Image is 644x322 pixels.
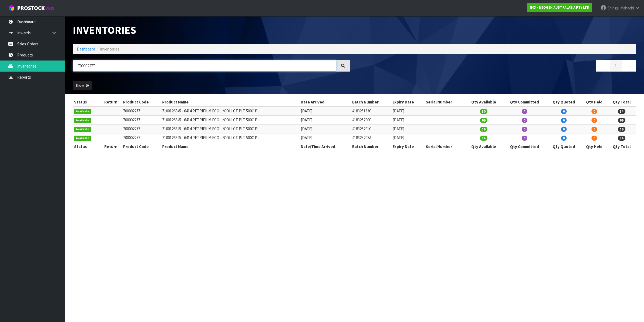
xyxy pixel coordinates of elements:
[391,142,424,151] th: Expiry Date
[618,127,625,132] span: 19
[465,142,503,151] th: Qty Available
[161,98,299,106] th: Product Name
[73,98,100,106] th: Status
[607,5,619,11] span: Shingai
[351,98,391,106] th: Batch Number
[122,106,161,115] td: 700002277
[591,109,597,114] span: 0
[608,98,636,106] th: Qty Total
[299,125,351,133] td: [DATE]
[591,118,597,123] span: 0
[391,98,424,106] th: Expiry Date
[351,142,391,151] th: Batch Number
[546,142,581,151] th: Qty Quoted
[299,98,351,106] th: Date Arrived
[424,98,465,106] th: Serial Number
[480,136,487,141] span: 24
[74,127,91,132] span: Available
[299,116,351,125] td: [DATE]
[73,24,350,36] h1: Inventories
[17,5,45,12] span: ProStock
[46,6,54,11] small: WMS
[591,127,597,132] span: 0
[8,5,15,11] img: cube-alt.png
[299,133,351,142] td: [DATE]
[465,98,503,106] th: Qty Available
[299,106,351,115] td: [DATE]
[581,98,607,106] th: Qty Held
[618,136,625,141] span: 24
[591,136,597,141] span: 0
[608,142,636,151] th: Qty Total
[351,106,391,115] td: 418325133C
[122,116,161,125] td: 700002277
[77,46,95,52] a: Dashboard
[522,118,527,123] span: 0
[299,142,351,151] th: Date/Time Arrived
[561,127,567,132] span: 0
[522,136,527,141] span: 0
[393,135,404,140] span: [DATE]
[503,142,546,151] th: Qty Committed
[424,142,465,151] th: Serial Number
[480,118,487,123] span: 69
[73,142,100,151] th: Status
[620,5,634,11] span: Mahachi
[503,98,546,106] th: Qty Committed
[581,142,607,151] th: Qty Held
[100,98,122,106] th: Return
[122,125,161,133] td: 700002277
[522,127,527,132] span: 0
[100,46,119,52] span: Inventories
[122,142,161,151] th: Product Code
[393,126,404,131] span: [DATE]
[393,108,404,113] span: [DATE]
[358,60,636,73] nav: Page navigation
[351,133,391,142] td: 418325207A
[480,109,487,114] span: 30
[546,98,581,106] th: Qty Quoted
[618,118,625,123] span: 69
[610,60,622,72] a: 1
[74,118,91,123] span: Available
[161,125,299,133] td: 7100126845 - 6414 PETRIFILM ECOLI/COLI CT PLT 500C PL
[530,5,589,10] strong: N03 - NEOGEN AUSTRALASIA PTY LTD
[622,60,636,72] a: →
[596,60,610,72] a: ←
[351,125,391,133] td: 418325201C
[480,127,487,132] span: 19
[161,106,299,115] td: 7100126845 - 6414 PETRIFILM ECOLI/COLI CT PLT 500C PL
[618,109,625,114] span: 34
[74,136,91,141] span: Available
[122,133,161,142] td: 700002277
[393,117,404,122] span: [DATE]
[161,133,299,142] td: 7100126845 - 6414 PETRIFILM ECOLI/COLI CT PLT 500C PL
[74,109,91,114] span: Available
[73,81,92,90] button: Show: 10
[100,142,122,151] th: Return
[73,60,336,72] input: Search inventories
[351,116,391,125] td: 418325200C
[522,109,527,114] span: 4
[561,109,567,114] span: 0
[122,98,161,106] th: Product Code
[561,136,567,141] span: 0
[161,142,299,151] th: Product Name
[161,116,299,125] td: 7100126845 - 6414 PETRIFILM ECOLI/COLI CT PLT 500C PL
[561,118,567,123] span: 0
